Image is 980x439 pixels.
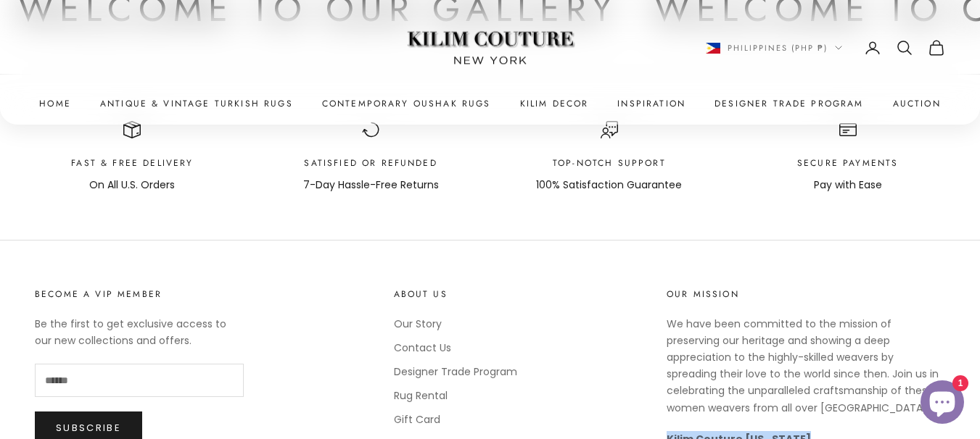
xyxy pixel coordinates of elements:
[394,287,517,301] p: About Us
[536,177,682,193] p: 100% Satisfaction Guarantee
[394,364,517,379] a: Designer Trade Program
[35,316,244,349] p: Be the first to get exclusive access to our new collections and offers.
[35,96,945,111] nav: Primary navigation
[536,156,682,170] p: Top-Notch support
[322,96,491,111] a: Contemporary Oushak Rugs
[394,340,451,355] a: Contact Us
[706,39,945,57] nav: Secondary navigation
[394,412,440,427] a: Gift Card
[303,156,439,170] p: Satisfied or Refunded
[617,96,685,111] a: Inspiration
[100,96,293,111] a: Antique & Vintage Turkish Rugs
[520,96,589,111] summary: Kilim Decor
[394,388,448,403] a: Rug Rental
[400,14,581,83] img: Logo of Kilim Couture New York
[71,156,193,170] p: Fast & Free Delivery
[893,96,941,111] a: Auction
[303,177,439,193] p: 7-Day Hassle-Free Returns
[715,96,864,111] a: Designer Trade Program
[273,121,469,193] div: Item 2 of 4
[71,177,193,193] p: On All U.S. Orders
[667,316,945,417] p: We have been committed to the mission of preserving our heritage and showing a deep appreciation ...
[35,121,230,193] div: Item 1 of 4
[394,317,442,331] a: Our Story
[706,43,720,54] img: Philippines
[667,287,945,301] p: Our Mission
[512,121,707,193] div: Item 3 of 4
[750,121,945,193] div: Item 4 of 4
[39,96,71,111] a: Home
[797,156,898,170] p: Secure Payments
[916,380,968,427] inbox-online-store-chat: Shopify online store chat
[35,287,244,301] p: Become a VIP Member
[797,177,898,193] p: Pay with Ease
[706,41,842,54] button: Change country or currency
[728,41,828,54] span: Philippines (PHP ₱)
